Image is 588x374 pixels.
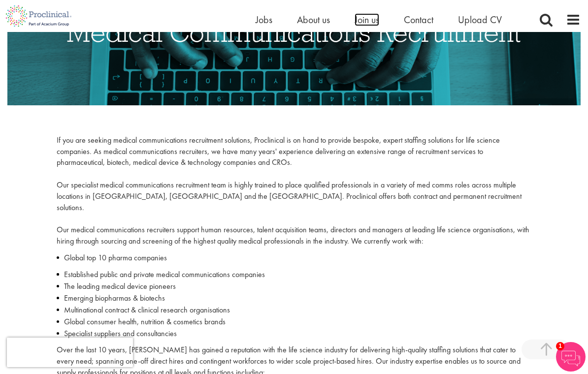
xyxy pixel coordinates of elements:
a: Join us [355,13,379,26]
a: Upload CV [458,13,502,26]
li: Global top 10 pharma companies [57,252,532,264]
a: About us [297,13,330,26]
li: The leading medical device pioneers [57,280,532,292]
li: Specialist suppliers and consultancies [57,328,532,340]
a: Jobs [256,13,272,26]
span: 1 [556,342,564,350]
li: Global consumer health, nutrition & cosmetics brands [57,316,532,328]
p: If you are seeking medical communications recruitment solutions, Proclinical is on hand to provid... [57,135,532,247]
li: Established public and private medical communications companies [57,269,532,280]
a: Contact [404,13,433,26]
iframe: reCAPTCHA [7,338,133,367]
li: Emerging biopharmas & biotechs [57,292,532,304]
li: Multinational contract & clinical research organisations [57,304,532,316]
img: Chatbot [556,342,586,372]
